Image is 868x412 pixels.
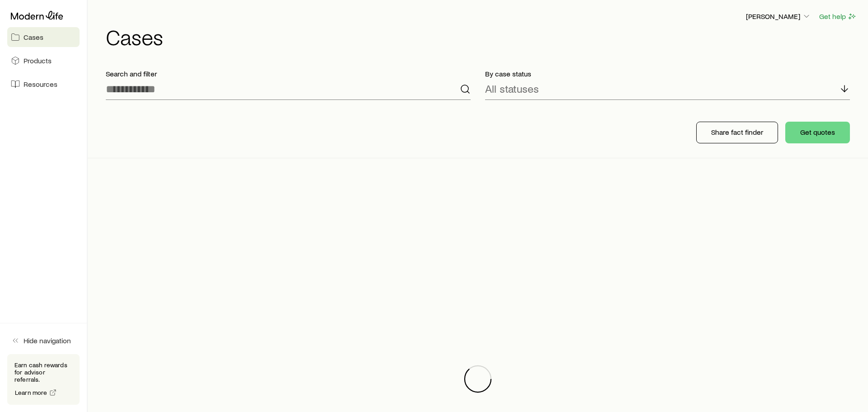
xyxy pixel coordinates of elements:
p: All statuses [485,82,539,95]
p: Search and filter [106,69,471,78]
p: By case status [485,69,850,78]
a: Products [7,51,80,71]
button: Share fact finder [696,122,778,143]
button: Get quotes [785,122,850,143]
h1: Cases [106,26,857,47]
span: Learn more [15,389,47,396]
button: Hide navigation [7,331,80,350]
button: [PERSON_NAME] [745,11,811,22]
div: Earn cash rewards for advisor referrals.Learn more [7,354,80,405]
p: Earn cash rewards for advisor referrals. [14,361,72,383]
span: Cases [24,33,43,42]
p: Share fact finder [711,128,763,137]
span: Products [24,56,52,65]
a: Resources [7,74,80,94]
p: [PERSON_NAME] [746,12,811,21]
a: Cases [7,27,80,47]
button: Get help [819,11,857,22]
span: Hide navigation [24,336,71,345]
span: Resources [24,80,57,89]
